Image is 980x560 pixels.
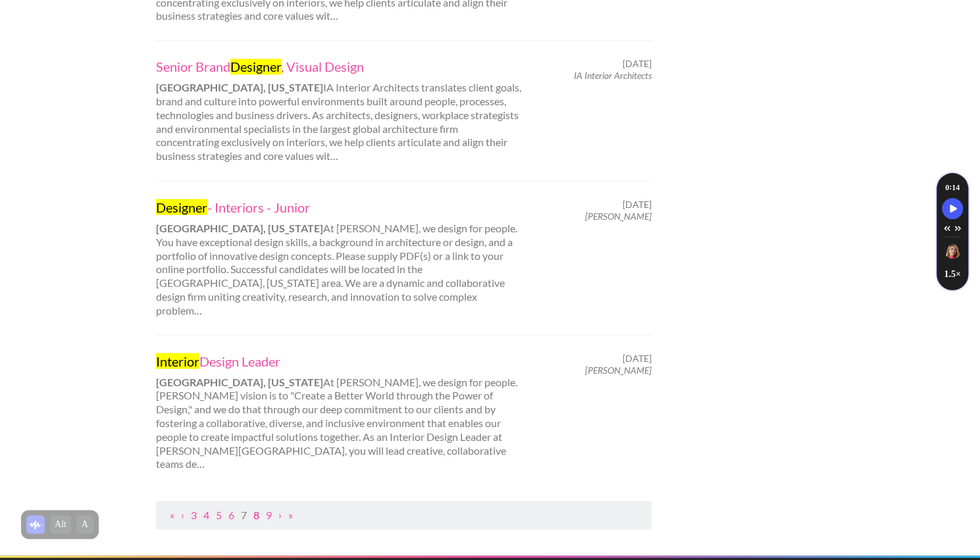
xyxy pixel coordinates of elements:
a: Page 3 [191,508,197,521]
em: [PERSON_NAME] [585,364,652,375]
a: Page 8 [253,508,259,521]
div: At [PERSON_NAME], we design for people. [PERSON_NAME] vision is to "Create a Better World through... [145,352,534,471]
span: [DATE] [623,198,652,210]
a: Page 5 [216,508,222,521]
img: website_grey.svg [21,34,32,45]
span: [DATE] [623,352,652,364]
span: [DATE] [623,58,652,70]
div: Keywords by Traffic [145,78,222,86]
div: Domain Overview [50,78,118,86]
a: InteriorDesign Leader [156,352,522,369]
a: Page 4 [203,508,209,521]
strong: [GEOGRAPHIC_DATA], [US_STATE] [156,221,323,234]
strong: [GEOGRAPHIC_DATA], [US_STATE] [156,81,323,93]
mark: Designer [156,199,207,215]
div: At [PERSON_NAME], we design for people. You have exceptional design skills, a background in archi... [145,198,534,317]
img: tab_domain_overview_orange.svg [36,76,46,87]
a: Page 7 [241,508,247,521]
a: Next Page [278,508,282,521]
a: Last Page, Page 9 [288,508,293,521]
strong: [GEOGRAPHIC_DATA], [US_STATE] [156,375,323,388]
img: logo_orange.svg [21,21,32,32]
em: IA Interior Architects [574,70,652,81]
a: Senior BrandDesigner, Visual Design [156,58,522,75]
mark: Designer [230,59,281,74]
a: Designer- Interiors - Junior [156,198,522,215]
img: tab_keywords_by_traffic_grey.svg [131,76,142,87]
mark: Interior [156,353,199,369]
a: First Page [170,508,174,521]
a: Previous Page [181,508,184,521]
em: [PERSON_NAME] [585,210,652,221]
div: Domain: [DOMAIN_NAME] [34,34,145,45]
div: v 4.0.25 [37,21,64,32]
a: Page 6 [228,508,234,521]
div: IA Interior Architects translates client goals, brand and culture into powerful environments buil... [145,58,534,163]
a: Page 9 [266,508,272,521]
